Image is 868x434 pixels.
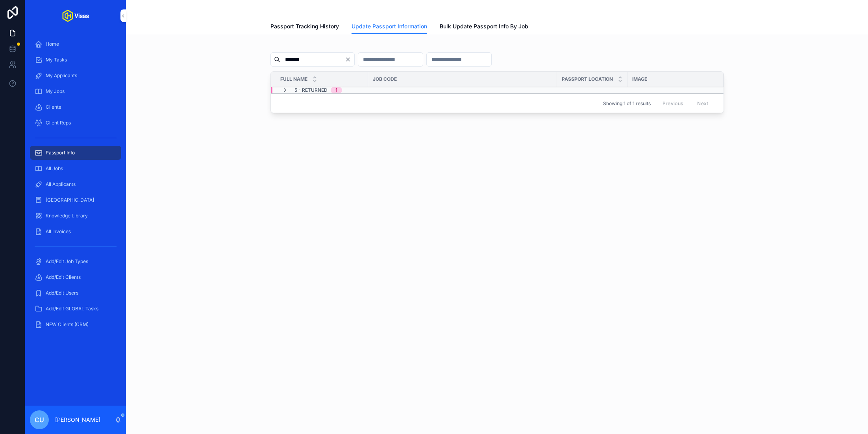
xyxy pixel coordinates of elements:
img: App logo [62,9,89,22]
span: My Applicants [46,72,77,79]
a: Add/Edit Users [30,286,121,300]
button: Clear [345,56,354,63]
a: Knowledge Library [30,209,121,223]
a: Clients [30,100,121,114]
span: Client Reps [46,120,71,126]
a: My Jobs [30,84,121,98]
span: All Invoices [46,228,71,235]
a: Passport Info [30,146,121,160]
span: Home [46,41,59,47]
div: scrollable content [25,32,126,342]
a: Passport Tracking History [270,19,339,35]
p: [PERSON_NAME] [55,416,100,424]
span: Passport Location [562,76,613,82]
span: Full Name [280,76,307,82]
a: My Tasks [30,53,121,67]
span: Knowledge Library [46,213,88,219]
a: Add/Edit Clients [30,270,121,284]
span: NEW Clients (CRM) [46,321,89,328]
a: All Applicants [30,177,121,191]
a: Client Reps [30,116,121,130]
a: NEW Clients (CRM) [30,317,121,332]
a: Add/Edit GLOBAL Tasks [30,302,121,316]
span: CU [35,415,44,425]
span: Passport Info [46,150,75,156]
span: 5 - Returned [294,87,328,93]
span: [GEOGRAPHIC_DATA] [46,197,94,203]
a: Update Passport Information [352,19,427,34]
span: Add/Edit Job Types [46,258,88,265]
div: 1 [335,87,337,93]
a: Home [30,37,121,51]
a: Bulk Update Passport Info By Job [440,19,528,35]
span: Add/Edit Clients [46,274,81,280]
a: Add/Edit Job Types [30,254,121,269]
span: Passport Tracking History [270,22,339,30]
span: Image [632,76,647,82]
a: My Applicants [30,69,121,83]
span: Add/Edit Users [46,290,78,296]
a: [GEOGRAPHIC_DATA] [30,193,121,207]
span: All Applicants [46,181,76,187]
a: All Invoices [30,224,121,239]
span: Clients [46,104,61,110]
span: Bulk Update Passport Info By Job [440,22,528,30]
span: Showing 1 of 1 results [603,100,651,107]
span: Update Passport Information [352,22,427,30]
span: Job Code [373,76,397,82]
span: My Jobs [46,88,65,95]
span: My Tasks [46,57,67,63]
span: All Jobs [46,165,63,172]
span: Add/Edit GLOBAL Tasks [46,306,98,312]
a: All Jobs [30,161,121,176]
